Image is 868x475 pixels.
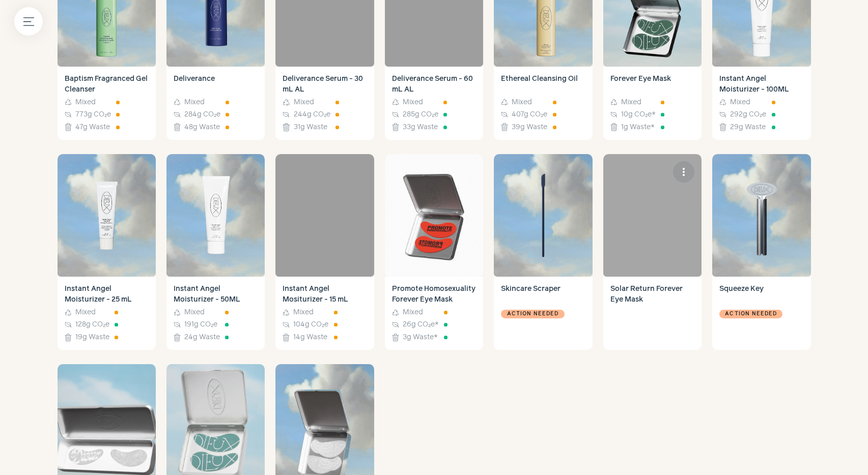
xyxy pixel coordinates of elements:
[621,97,641,108] span: Mixed
[75,332,109,343] span: 19g Waste
[184,332,220,343] span: 24g Waste
[712,277,810,350] a: Squeeze Key Action needed
[385,154,483,277] img: Promote Homosexuality Forever Eye Mask
[293,319,328,330] span: 104g CO₂e
[712,154,810,277] img: Squeeze Key
[603,277,702,350] a: Solar Return Forever Eye Mask
[294,97,314,108] span: Mixed
[184,122,220,133] span: 48g Waste
[385,277,483,350] a: Promote Homosexuality Forever Eye Mask Mixed 26g CO₂e* 3g Waste*
[293,332,327,343] span: 14g Waste
[75,97,96,108] span: Mixed
[294,109,330,120] span: 244g CO₂e
[730,97,750,108] span: Mixed
[494,277,592,350] a: Skincare Scraper Action needed
[283,74,367,95] h4: Deliverance Serum - 30 mL AL
[166,154,265,277] img: Instant Angel Moisturizer - 50ML
[725,310,777,319] span: Action needed
[403,307,423,318] span: Mixed
[184,307,205,318] span: Mixed
[494,154,592,277] img: Skincare Scraper
[403,332,438,343] span: 3g Waste *
[603,67,702,140] a: Forever Eye Mask Mixed 10g CO₂e* 1g Waste*
[75,319,109,330] span: 128g CO₂e
[65,74,149,95] h4: Baptism Fragranced Gel Cleanser
[501,74,585,95] h4: Ethereal Cleansing Oil
[712,67,810,140] a: Instant Angel Moisturizer - 100ML Mixed 292g CO₂e 29g Waste
[403,97,423,108] span: Mixed
[174,74,258,95] h4: Deliverance
[494,67,592,140] a: Ethereal Cleansing Oil Mixed 407g CO₂e 39g Waste
[403,319,439,330] span: 26g CO₂e *
[275,67,374,140] a: Deliverance Serum - 30 mL AL Mixed 244g CO₂e 31g Waste
[283,284,367,305] h4: Instant Angel Mositurizer - 15 mL
[58,277,156,350] a: Instant Angel Moisturizer - 25 mL Mixed 128g CO₂e 19g Waste
[392,74,476,95] h4: Deliverance Serum - 60 mL AL
[621,109,656,120] span: 10g CO₂e *
[719,74,803,95] h4: Instant Angel Moisturizer - 100ML
[58,154,156,277] img: Instant Angel Moisturizer - 25 mL
[385,67,483,140] a: Deliverance Serum - 60 mL AL Mixed 285g CO₂e 33g Waste
[610,284,694,343] h4: Solar Return Forever Eye Mask
[603,154,702,277] a: Solar Return Forever Eye Mask
[75,109,111,120] span: 773g CO₂e
[174,284,258,305] h4: Instant Angel Moisturizer - 50ML
[730,122,766,133] span: 29g Waste
[166,277,265,350] a: Instant Angel Moisturizer - 50ML Mixed 191g CO₂e 24g Waste
[275,277,374,350] a: Instant Angel Mositurizer - 15 mL Mixed 104g CO₂e 14g Waste
[512,97,532,108] span: Mixed
[673,161,694,183] button: more_vert
[512,122,547,133] span: 39g Waste
[512,109,547,120] span: 407g CO₂e
[403,109,438,120] span: 285g CO₂e
[293,307,314,318] span: Mixed
[678,166,690,178] span: more_vert
[75,122,110,133] span: 47g Waste
[275,154,374,277] a: Instant Angel Mositurizer - 15 mL
[184,109,220,120] span: 284g CO₂e
[294,122,327,133] span: 31g Waste
[730,109,766,120] span: 292g CO₂e
[392,284,476,305] h4: Promote Homosexuality Forever Eye Mask
[610,74,694,95] h4: Forever Eye Mask
[621,122,655,133] span: 1g Waste *
[501,284,585,305] h4: Skincare Scraper
[166,67,265,140] a: Deliverance Mixed 284g CO₂e 48g Waste
[507,310,559,319] span: Action needed
[403,122,438,133] span: 33g Waste
[184,97,205,108] span: Mixed
[65,284,149,305] h4: Instant Angel Moisturizer - 25 mL
[719,284,803,305] h4: Squeeze Key
[58,67,156,140] a: Baptism Fragranced Gel Cleanser Mixed 773g CO₂e 47g Waste
[184,319,217,330] span: 191g CO₂e
[75,307,96,318] span: Mixed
